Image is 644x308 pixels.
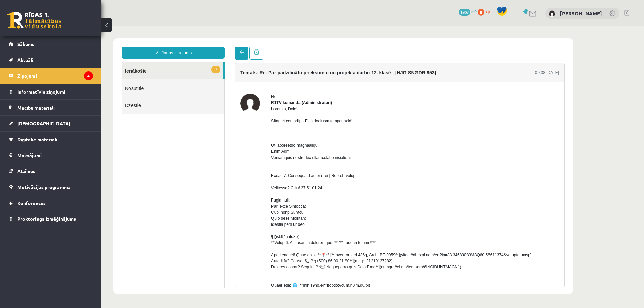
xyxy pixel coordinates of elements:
legend: Maksājumi [17,147,93,163]
span: xp [485,9,490,14]
a: Maksājumi [9,147,93,163]
a: Proktoringa izmēģinājums [9,211,93,227]
a: Aktuāli [9,52,93,68]
span: 1502 [459,9,470,16]
span: Motivācijas programma [17,184,71,190]
img: Rasa Daņiļeviča [549,10,555,17]
a: Nosūtītie [20,53,123,70]
strong: R1TV komanda (Administratori) [170,74,231,79]
a: Mācību materiāli [9,100,93,115]
i: 4 [84,71,93,80]
span: Digitālie materiāli [17,136,57,142]
span: Mācību materiāli [17,104,55,111]
span: Atzīmes [17,168,35,174]
h4: Temats: Re: Par padziļināto priekšmetu un projekta darbu 12. klasē - [NJG-SNGDR-953] [139,44,335,49]
a: [DEMOGRAPHIC_DATA] [9,116,93,131]
legend: Informatīvie ziņojumi [17,84,93,99]
a: Jauns ziņojums [20,20,123,32]
a: Atzīmes [9,163,93,179]
span: 0 [478,9,484,16]
div: 09:38 [DATE] [434,43,458,49]
span: Proktoringa izmēģinājums [17,216,76,222]
a: Digitālie materiāli [9,132,93,147]
a: Informatīvie ziņojumi [9,84,93,99]
a: Rīgas 1. Tālmācības vidusskola [7,12,62,29]
a: Motivācijas programma [9,179,93,195]
div: No: [170,67,458,73]
span: mP [471,9,477,14]
a: 1502 mP [459,9,477,14]
span: 3 [110,39,119,47]
img: R1TV komanda [139,67,159,87]
a: Sākums [9,36,93,52]
span: Sākums [17,41,34,47]
span: Konferences [17,200,46,206]
a: Ziņojumi4 [9,68,93,84]
a: 0 xp [478,9,493,14]
a: [PERSON_NAME] [560,10,602,17]
a: 3Ienākošie [20,36,122,53]
span: Aktuāli [17,57,33,63]
span: [DEMOGRAPHIC_DATA] [17,120,70,126]
a: Dzēstie [20,70,123,88]
a: Konferences [9,195,93,211]
legend: Ziņojumi [17,68,93,84]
